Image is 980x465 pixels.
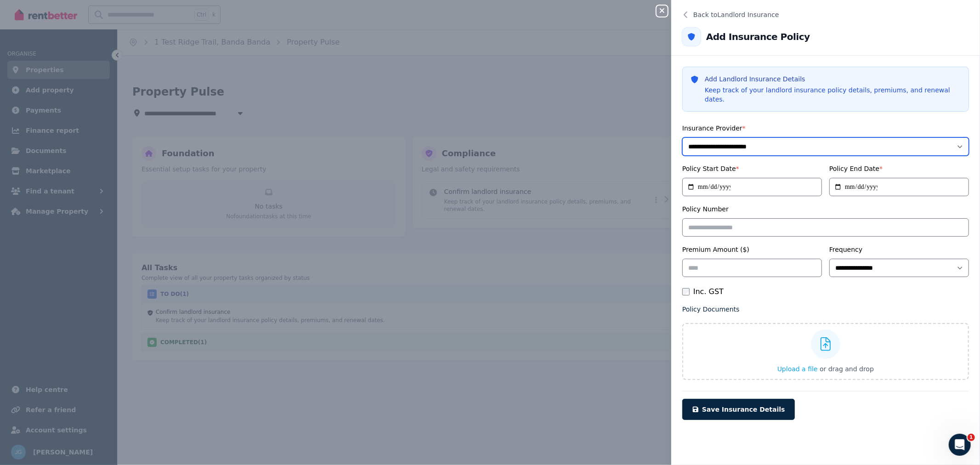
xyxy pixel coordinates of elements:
span: Upload a file [777,365,818,373]
p: Keep track of your landlord insurance policy details, premiums, and renewal dates. [705,85,961,104]
button: Upload a file or drag and drop [777,364,874,374]
label: Frequency [829,246,862,253]
button: Back toLandlord Insurance [671,4,980,26]
span: Back to Landlord Insurance [693,10,779,19]
label: Inc. GST [682,286,724,297]
h3: Add Landlord Insurance Details [705,74,961,84]
label: Policy Start Date [682,165,739,172]
p: Policy Documents [682,305,969,314]
span: 1 [968,434,975,441]
span: Save Insurance Details [702,406,785,413]
span: or drag and drop [820,365,874,373]
label: Policy End Date [829,165,883,172]
iframe: Intercom live chat [949,434,971,456]
label: Insurance Provider [682,125,746,132]
h2: Add Insurance Policy [706,30,810,43]
input: Inc. GST [682,288,690,295]
button: Save Insurance Details [682,399,795,420]
label: Premium Amount ($) [682,246,749,253]
label: Policy Number [682,205,729,213]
